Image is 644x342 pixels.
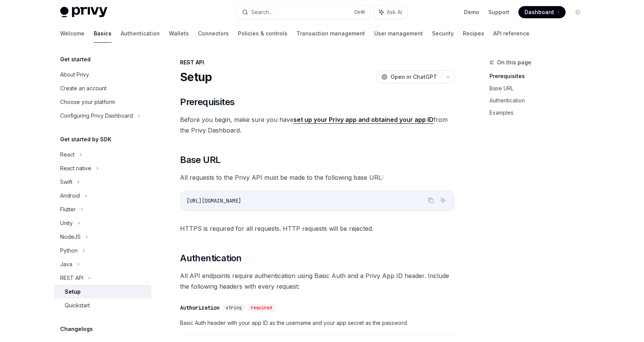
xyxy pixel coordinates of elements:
div: Java [60,260,72,269]
a: Basics [94,24,112,43]
a: Authentication [489,94,590,107]
div: Choose your platform [60,97,115,107]
a: Transaction management [296,24,365,43]
a: set up your Privy app and obtained your app ID [293,116,434,124]
span: On this page [497,58,531,67]
span: string [226,305,242,311]
a: Choose your platform [54,95,151,109]
span: Prerequisites [180,96,234,108]
a: Welcome [60,24,84,43]
button: Toggle dark mode [572,6,584,18]
a: Demo [464,8,479,16]
img: light logo [60,7,107,18]
span: Base URL [180,154,220,166]
button: Copy the contents from the code block [426,195,436,205]
div: Search... [251,8,273,17]
span: Basic Auth header with your app ID as the username and your app secret as the password. [180,318,454,328]
div: Create an account [60,84,107,93]
a: Security [432,24,454,43]
a: Base URL [489,82,590,94]
a: Recipes [463,24,484,43]
div: Configuring Privy Dashboard [60,111,133,120]
a: Policies & controls [238,24,287,43]
h1: Setup [180,70,212,84]
a: Create an account [54,82,151,95]
a: Connectors [198,24,229,43]
div: React [60,150,75,159]
h5: Get started by SDK [60,135,112,144]
a: Wallets [169,24,189,43]
div: REST API [180,59,454,66]
span: Ask AI [387,8,402,16]
div: Flutter [60,205,76,214]
div: Android [60,191,80,200]
button: Ask AI [438,195,448,205]
h5: Get started [60,55,91,64]
div: Python [60,246,78,255]
div: REST API [60,273,83,283]
a: Examples [489,107,590,119]
span: Authentication [180,252,242,264]
a: Prerequisites [489,70,590,82]
span: Dashboard [524,8,554,16]
button: Ask AI [374,5,407,19]
div: About Privy [60,70,89,79]
span: HTTPS is required for all requests. HTTP requests will be rejected. [180,223,454,234]
div: required [248,304,275,312]
button: Search...CtrlK [237,5,370,19]
span: Ctrl K [354,9,365,15]
span: Before you begin, make sure you have from the Privy Dashboard. [180,114,454,136]
div: Unity [60,219,73,228]
div: React native [60,164,91,173]
a: Authentication [121,24,160,43]
a: Support [488,8,509,16]
h5: Changelogs [60,324,93,334]
a: Quickstart [54,299,151,312]
span: [URL][DOMAIN_NAME] [187,197,241,204]
span: All requests to the Privy API must be made to the following base URL: [180,172,454,183]
a: Dashboard [518,6,566,18]
div: Quickstart [65,301,90,310]
div: NodeJS [60,232,81,241]
button: Open in ChatGPT [376,70,442,83]
div: Swift [60,177,72,187]
a: Setup [54,285,151,299]
a: User management [374,24,423,43]
span: All API endpoints require authentication using Basic Auth and a Privy App ID header. Include the ... [180,270,454,292]
a: API reference [493,24,529,43]
a: About Privy [54,68,151,82]
div: Authorization [180,304,220,312]
div: Setup [65,287,81,296]
span: Open in ChatGPT [391,73,437,81]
